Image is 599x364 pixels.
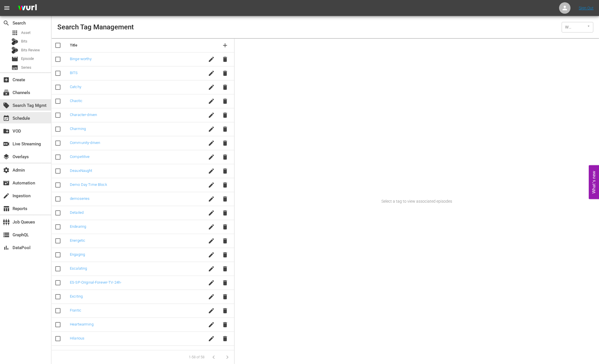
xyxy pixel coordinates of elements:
span: menu [3,5,10,11]
span: Asset [21,30,31,36]
button: Delete Search Tag [218,66,232,80]
button: Delete Search Tag [218,346,232,359]
span: Schedule [3,115,10,122]
a: Endearing [70,224,86,229]
button: Delete Search Tag [218,108,232,122]
input: Content Partner [563,23,575,31]
button: Update Search Tag [205,346,218,359]
button: Delete Search Tag [218,234,232,248]
button: Update Search Tag [205,276,218,290]
button: Delete Search Tag [218,122,232,136]
span: Reports [3,205,10,212]
button: Delete Search Tag [218,94,232,108]
span: 1-58 of 58 [189,355,205,359]
span: Create [3,76,10,83]
button: Update Search Tag [205,220,218,234]
a: Escalating [70,266,87,271]
a: Charming [70,127,86,131]
button: Delete Search Tag [218,318,232,332]
span: Channels [3,89,10,96]
button: Delete Search Tag [218,136,232,150]
button: Update Search Tag [205,122,218,136]
span: GraphQL [3,231,10,238]
a: Community-driven [70,141,100,145]
span: Bits [21,38,27,44]
button: Delete Search Tag [218,304,232,318]
div: Select a tag to view associated episodes [234,38,599,364]
button: Update Search Tag [205,332,218,345]
button: Delete Search Tag [218,248,232,262]
button: Update Search Tag [205,262,218,276]
button: Update Search Tag [205,178,218,192]
th: Title [65,38,200,52]
button: Update Search Tag [205,248,218,262]
a: BITS [70,71,78,75]
button: Delete Search Tag [218,164,232,178]
button: Update Search Tag [205,234,218,248]
span: Asset [11,29,18,36]
a: Energetic [70,238,85,243]
span: Overlays [3,153,10,160]
a: Detailed [70,210,84,215]
button: Delete Search Tag [218,290,232,304]
button: Delete Search Tag [218,276,232,290]
button: Open [586,23,591,29]
a: Catchy [70,85,81,89]
button: Delete Search Tag [218,178,232,192]
button: Update Search Tag [205,318,218,332]
button: Update Search Tag [205,136,218,150]
span: Search Tag Mgmt [3,102,10,109]
button: Update Search Tag [205,150,218,164]
button: Delete Search Tag [218,52,232,66]
button: Delete Search Tag [218,262,232,276]
span: Episode [11,56,18,62]
span: DataPool [3,244,10,251]
button: Delete Search Tag [218,150,232,164]
a: Sign Out [579,6,594,10]
span: Automation [3,180,10,186]
h3: Search Tag Management [57,23,134,31]
span: Ingestion [3,192,10,199]
a: demoseries [70,196,90,201]
span: Series [21,65,31,70]
button: Delete Search Tag [218,80,232,94]
button: Update Search Tag [205,80,218,94]
button: Update Search Tag [205,52,218,66]
button: Update Search Tag [205,206,218,220]
button: Open Feedback Widget [589,165,599,199]
button: Update Search Tag [205,66,218,80]
div: Bits [11,38,18,45]
div: Bits Review [11,47,18,54]
a: Exciting [70,294,83,298]
button: Update Search Tag [205,108,218,122]
button: Update Search Tag [205,290,218,304]
a: Demo Day Time Block [70,182,107,187]
span: VOD [3,128,10,135]
span: Job Queues [3,219,10,225]
a: Heartwarming [70,322,94,326]
a: Competitive [70,154,90,159]
img: ans4CAIJ8jUAAAAAAAAAAAAAAAAAAAAAAAAgQb4GAAAAAAAAAAAAAAAAAAAAAAAAJMjXAAAAAAAAAAAAAAAAAAAAAAAAgAT5G... [14,1,41,15]
a: Frantic [70,308,81,312]
span: Bits Review [21,47,40,53]
a: Binge-worthy [70,57,92,61]
a: Chaotic [70,99,82,103]
button: Update Search Tag [205,304,218,318]
button: Update Search Tag [205,164,218,178]
span: Series [11,64,18,71]
span: Live Streaming [3,141,10,147]
a: ES-SP-Original-Forever-TV-24h- [70,280,122,284]
span: Admin [3,167,10,174]
button: Delete Search Tag [218,332,232,345]
a: DeauxNaught [70,168,92,173]
button: Delete Search Tag [218,192,232,206]
button: Create Search Tag [218,38,232,52]
span: Episode [21,56,34,62]
button: Update Search Tag [205,192,218,206]
button: Delete Search Tag [218,206,232,220]
a: Character-driven [70,113,97,117]
button: Delete Search Tag [218,220,232,234]
a: Hilarious [70,336,84,340]
button: Update Search Tag [205,94,218,108]
a: Engaging [70,252,85,257]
